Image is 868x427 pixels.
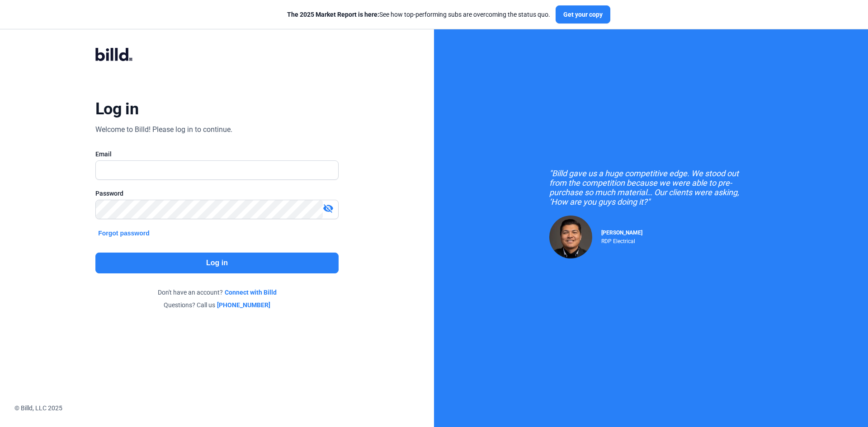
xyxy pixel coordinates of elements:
div: See how top-performing subs are overcoming the status quo. [287,10,550,19]
button: Get your copy [556,5,610,23]
div: Don't have an account? [95,288,339,297]
button: Forgot password [95,228,152,238]
a: [PHONE_NUMBER] [217,300,270,310]
div: Welcome to Billd! Please log in to continue. [95,124,232,135]
a: Connect with Billd [225,288,277,297]
div: Password [95,189,339,198]
mat-icon: visibility_off [323,203,334,214]
span: [PERSON_NAME] [601,230,642,236]
div: Questions? Call us [95,300,339,310]
div: RDP Electrical [601,236,642,244]
span: The 2025 Market Report is here: [287,11,379,18]
img: Raul Pacheco [549,216,592,258]
div: Email [95,150,339,159]
button: Log in [95,253,339,273]
div: Log in [95,99,138,119]
div: "Billd gave us a huge competitive edge. We stood out from the competition because we were able to... [549,169,753,206]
